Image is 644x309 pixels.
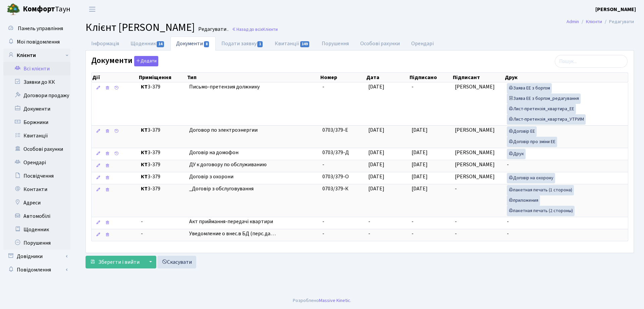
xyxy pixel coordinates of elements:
[189,218,317,226] span: Акт приймання-передачі квартири
[322,161,324,168] span: -
[170,37,215,51] a: Документи
[186,73,320,82] th: Тип
[189,230,317,238] span: Уведомление о внес.в БД (перс.да…
[216,37,269,51] a: Подати заявку
[322,218,324,225] span: -
[125,37,170,51] a: Щоденник
[3,35,70,49] a: Мої повідомлення
[406,37,439,51] a: Орендарі
[141,161,148,168] b: КТ
[368,161,384,168] span: [DATE]
[141,173,184,181] span: 3-379
[412,173,428,180] span: [DATE]
[141,161,184,169] span: 3-379
[322,173,349,180] span: 0703/379-О
[322,230,324,237] span: -
[141,149,184,157] span: 3-379
[368,126,384,134] span: [DATE]
[507,94,581,104] a: Заява ЕЕ з боргом_редагування
[507,104,576,114] a: Лист-претензія_квартира_ЕЕ
[3,169,70,183] a: Посвідчення
[595,6,636,13] b: [PERSON_NAME]
[204,41,209,47] span: 8
[134,56,158,66] button: Документи
[507,161,509,168] span: -
[232,26,278,33] a: Назад до всіхКлієнти
[3,183,70,196] a: Контакти
[189,161,317,169] span: ДУ к договору по обслуживанию
[412,149,428,156] span: [DATE]
[316,37,355,51] a: Порушення
[322,126,348,134] span: 0703/379-Е
[197,26,228,33] small: Редагувати .
[257,41,263,47] span: 1
[368,149,384,156] span: [DATE]
[141,126,184,134] span: 3-379
[368,185,384,192] span: [DATE]
[189,126,317,134] span: Договор по электроэнергии
[368,230,370,237] span: -
[3,236,70,250] a: Порушення
[132,55,158,67] a: Додати
[507,230,509,237] span: -
[368,173,384,180] span: [DATE]
[409,73,452,82] th: Підписано
[3,116,70,129] a: Боржники
[3,209,70,223] a: Автомобілі
[189,173,317,181] span: Договір з охорони
[507,195,540,206] a: приложения
[3,89,70,102] a: Договори продажу
[98,258,140,266] span: Зберегти і вийти
[84,4,101,15] button: Переключити навігацію
[455,149,495,156] span: [PERSON_NAME]
[507,149,526,159] a: Друк
[412,161,428,168] span: [DATE]
[3,62,70,75] a: Всі клієнти
[17,38,60,46] span: Мої повідомлення
[141,185,148,192] b: КТ
[141,149,148,156] b: КТ
[504,73,628,82] th: Друк
[455,83,495,90] span: [PERSON_NAME]
[141,126,148,134] b: КТ
[141,173,148,180] b: КТ
[412,230,414,237] span: -
[507,114,586,125] a: Лист-претензія_квартира_УТРИМ
[586,18,602,25] a: Клієнти
[507,126,537,137] a: Договір ЕЕ
[412,83,414,90] span: -
[86,37,125,51] a: Інформація
[507,83,552,94] a: Заява ЕЕ з боргом
[91,56,158,66] label: Документи
[319,297,350,304] a: Massive Kinetic
[412,218,414,225] span: -
[555,55,628,68] input: Пошук...
[23,4,70,15] span: Таун
[366,73,409,82] th: Дата
[3,250,70,263] a: Довідники
[157,41,164,47] span: 14
[322,185,348,192] span: 0703/379-К
[322,149,349,156] span: 0703/379-Д
[141,185,184,193] span: 3-379
[3,75,70,89] a: Заявки до КК
[86,20,195,35] span: Клієнт [PERSON_NAME]
[455,173,495,180] span: [PERSON_NAME]
[3,129,70,142] a: Квитанції
[507,173,555,183] a: Договір на охорону
[507,137,557,147] a: Договір про зміни ЕЕ
[300,41,310,47] span: 149
[455,230,457,237] span: -
[3,102,70,116] a: Документи
[3,156,70,169] a: Орендарі
[322,83,324,90] span: -
[3,22,70,35] a: Панель управління
[507,218,509,225] span: -
[141,230,184,238] span: -
[412,185,428,192] span: [DATE]
[141,83,148,90] b: КТ
[455,218,457,225] span: -
[189,83,317,91] span: Письмо-претензия должнику
[3,223,70,236] a: Щоденник
[507,206,575,216] a: пакетная печать (2 стороны)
